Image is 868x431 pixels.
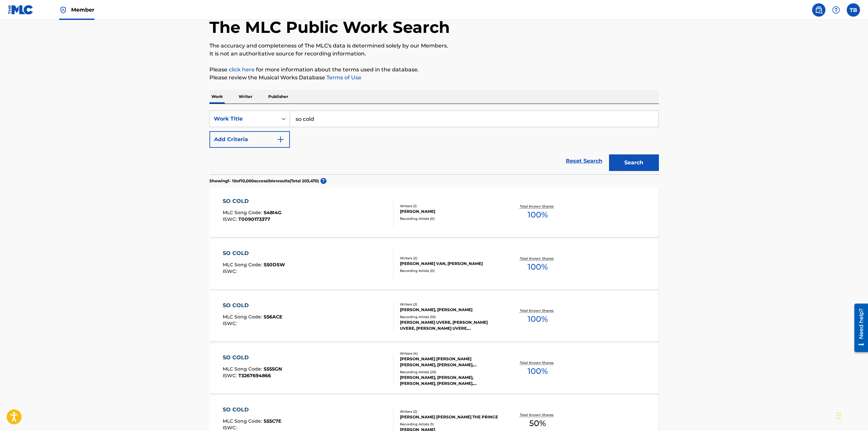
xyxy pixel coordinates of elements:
[209,178,319,184] p: Showing 1 - 10 of 10,000 accessible results (Total 203,470 )
[266,90,290,104] p: Publisher
[520,412,556,417] p: Total Known Shares:
[209,66,659,74] p: Please for more information about the terms used in the database.
[214,115,274,123] div: Work Title
[837,406,841,426] div: Drag
[400,209,500,215] div: [PERSON_NAME]
[400,302,500,307] div: Writers ( 2 )
[400,216,500,221] div: Recording Artists ( 0 )
[59,6,67,14] img: Top Rightsholder
[223,249,285,257] div: SO COLD
[520,360,556,365] p: Total Known Shares:
[209,344,659,393] a: SO COLDMLC Song Code:S555GNISWC:T3267694866Writers (4)[PERSON_NAME] [PERSON_NAME] [PERSON_NAME], ...
[325,74,361,81] a: Terms of Use
[400,414,500,420] div: [PERSON_NAME] [PERSON_NAME] THE PRINCE
[223,406,281,414] div: SO COLD
[238,216,270,222] span: T0090173377
[209,292,659,341] a: SO COLDMLC Song Code:S56ACEISWC:Writers (2)[PERSON_NAME], [PERSON_NAME]Recording Artists (15)[PER...
[400,314,500,319] div: Recording Artists ( 15 )
[832,6,840,14] img: help
[229,66,255,73] a: click here
[400,409,500,414] div: Writers ( 2 )
[223,302,282,309] div: SO COLD
[209,42,659,50] p: The accuracy and completeness of The MLC's data is determined solely by our Members.
[400,422,500,427] div: Recording Artists ( 1 )
[835,399,868,431] iframe: Chat Widget
[320,178,326,184] span: ?
[223,320,238,326] span: ISWC :
[847,3,860,17] div: User Menu
[223,197,282,205] div: SO COLD
[609,154,659,171] button: Search
[277,135,285,143] img: 9d2ae6d4665cec9f34b9.svg
[209,131,290,148] button: Add Criteria
[209,187,659,237] a: SO COLDMLC Song Code:S48I4GISWC:T0090173377Writers (1)[PERSON_NAME]Recording Artists (0)Total Kno...
[400,268,500,273] div: Recording Artists ( 0 )
[209,90,225,104] p: Work
[400,256,500,261] div: Writers ( 2 )
[400,204,500,209] div: Writers ( 1 )
[223,314,264,320] span: MLC Song Code :
[237,90,254,104] p: Writer
[209,239,659,289] a: SO COLDMLC Song Code:S50DSWISWC:Writers (2)[PERSON_NAME] VAN, [PERSON_NAME]Recording Artists (0)T...
[223,366,264,372] span: MLC Song Code :
[528,313,548,325] span: 100 %
[400,370,500,375] div: Recording Artists ( 25 )
[209,17,450,37] h1: The MLC Public Work Search
[223,216,238,222] span: ISWC :
[223,210,264,215] span: MLC Song Code :
[528,261,548,273] span: 100 %
[849,301,868,356] iframe: Resource Center
[400,356,500,368] div: [PERSON_NAME] [PERSON_NAME] [PERSON_NAME], [PERSON_NAME], [PERSON_NAME] [PERSON_NAME]
[264,314,282,320] span: S56ACE
[223,262,264,268] span: MLC Song Code :
[520,256,556,261] p: Total Known Shares:
[529,417,546,429] span: 50 %
[400,261,500,267] div: [PERSON_NAME] VAN, [PERSON_NAME]
[528,365,548,377] span: 100 %
[209,111,659,174] form: Search Form
[562,154,606,168] a: Reset Search
[223,354,282,362] div: SO COLD
[238,373,271,379] span: T3267694866
[520,204,556,209] p: Total Known Shares:
[815,6,823,14] img: search
[264,418,281,424] span: S55C7E
[264,210,282,215] span: S48I4G
[829,3,843,17] div: Help
[223,418,264,424] span: MLC Song Code :
[264,366,282,372] span: S555GN
[209,50,659,58] p: It is not an authoritative source for recording information.
[223,268,238,274] span: ISWC :
[223,425,238,431] span: ISWC :
[812,3,825,17] a: Public Search
[223,373,238,379] span: ISWC :
[400,351,500,356] div: Writers ( 4 )
[264,262,285,268] span: S50DSW
[400,375,500,387] div: [PERSON_NAME], [PERSON_NAME], [PERSON_NAME], [PERSON_NAME], [PERSON_NAME]
[520,308,556,313] p: Total Known Shares:
[8,5,34,15] img: MLC Logo
[400,319,500,331] div: [PERSON_NAME] UVERE, [PERSON_NAME] UVERE, [PERSON_NAME] UVERE, [PERSON_NAME] UVERE, [PERSON_NAME]...
[528,209,548,221] span: 100 %
[71,6,94,14] span: Member
[209,74,659,82] p: Please review the Musical Works Database
[400,307,500,313] div: [PERSON_NAME], [PERSON_NAME]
